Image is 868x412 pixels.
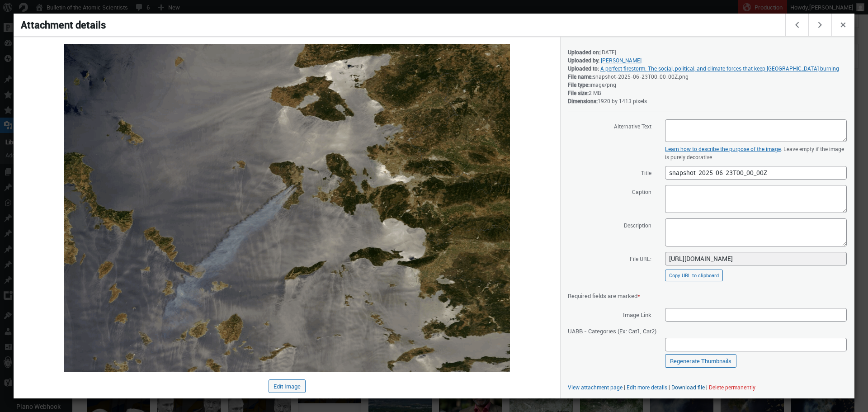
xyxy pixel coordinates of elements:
[600,65,839,72] a: A perfect firestorm: The social, political, and climate forces that keep [GEOGRAPHIC_DATA] burning
[568,81,590,88] strong: File type:
[568,218,651,232] label: Description
[568,97,847,105] div: 1920 by 1413 pixels
[568,251,651,265] label: File URL:
[568,73,593,80] strong: File name:
[568,48,847,56] div: [DATE]
[568,72,847,81] div: snapshot-2025-06-23T00_00_00Z.png
[665,145,847,161] p: . Leave empty if the image is purely decorative.
[568,166,651,179] label: Title
[665,145,781,152] a: Learn how to describe the purpose of the image(opens in a new tab)
[568,292,640,300] span: Required fields are marked
[709,384,755,391] button: Delete permanently
[601,57,642,64] a: [PERSON_NAME]
[665,354,736,368] a: Regenerate Thumbnails
[269,379,306,393] button: Edit Image
[568,89,589,96] strong: File size:
[706,384,708,391] span: |
[568,48,600,56] strong: Uploaded on:
[669,384,670,391] span: |
[568,324,656,337] span: UABB - Categories (Ex: Cat1, Cat2)
[568,57,599,64] strong: Uploaded by:
[568,308,651,321] span: Image Link
[568,81,847,89] div: image/png
[568,384,623,391] a: View attachment page
[568,97,598,104] strong: Dimensions:
[568,65,599,72] strong: Uploaded to:
[568,185,651,198] label: Caption
[627,384,667,391] a: Edit more details
[671,384,705,391] a: Download file
[14,14,787,36] h1: Attachment details
[665,270,723,281] button: Copy URL to clipboard
[624,384,625,391] span: |
[568,119,651,133] label: Alternative Text
[568,89,847,97] div: 2 MB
